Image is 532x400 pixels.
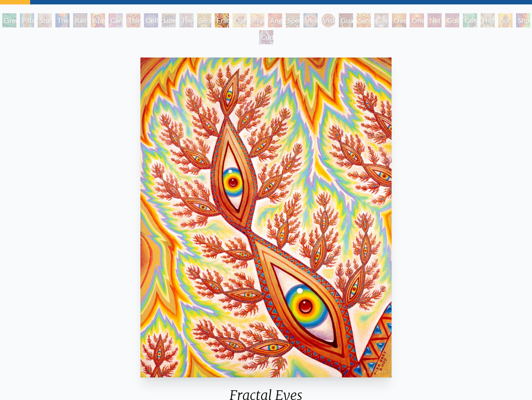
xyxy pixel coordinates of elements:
div: Oversoul [392,13,406,27]
div: Godself [445,13,459,27]
div: Shpongled [516,13,530,27]
div: Spectral Lotus [286,13,300,27]
div: Angel Skin [268,13,282,27]
div: Cuddle [259,30,273,44]
div: Ophanic Eyelash [233,13,247,27]
div: Cannafist [463,13,477,27]
div: Rainbow Eye Ripple [73,13,87,27]
div: Sunyata [357,13,371,27]
div: The Seer [179,13,194,27]
div: Liberation Through Seeing [162,13,176,27]
div: Higher Vision [481,13,495,27]
div: Net of Being [427,13,442,27]
div: Psychomicrograph of a Fractal Paisley Cherub Feather Tip [250,13,264,27]
div: Cosmic Elf [374,13,388,27]
div: Seraphic Transport Docking on the Third Eye [197,13,211,27]
div: Pillar of Awareness [20,13,34,27]
div: Vision Crystal [303,13,318,27]
div: Vision [PERSON_NAME] [321,13,335,27]
div: Green Hand [2,13,16,27]
div: Aperture [91,13,105,27]
div: Sol Invictus [498,13,513,27]
div: Study for the Great Turn [38,13,52,27]
div: Fractal Eyes [215,13,229,27]
div: Collective Vision [144,13,158,27]
img: Fractal-Eyes-2009-Alex-Grey-watermarked.jpeg [140,58,392,377]
div: Guardian of Infinite Vision [339,13,353,27]
div: Cannabis Sutra [109,13,123,27]
div: The Torch [55,13,70,27]
div: Third Eye Tears of Joy [126,13,140,27]
div: One [410,13,424,27]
